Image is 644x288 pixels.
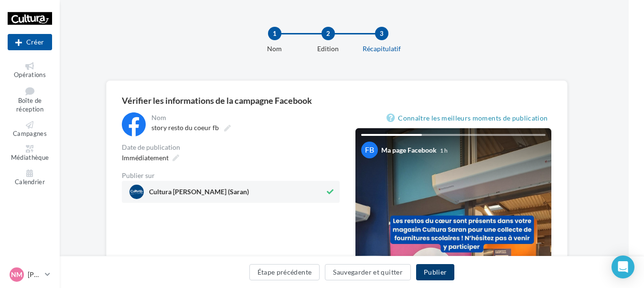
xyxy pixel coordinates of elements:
[268,27,281,40] div: 1
[8,60,52,81] a: Opérations
[381,145,437,155] div: Ma page Facebook
[28,270,41,279] p: [PERSON_NAME]
[361,142,378,158] div: FB
[8,34,52,50] button: Créer
[8,85,52,115] a: Boîte de réception
[351,44,412,54] div: Récapitulatif
[8,34,52,50] div: Nouvelle campagne
[151,123,219,132] span: story resto du coeur fb
[298,44,359,54] div: Edition
[8,119,52,140] a: Campagnes
[8,143,52,164] a: Médiathèque
[122,172,340,179] div: Publier sur
[16,97,43,113] span: Boîte de réception
[8,266,52,284] a: NM [PERSON_NAME]
[13,130,47,137] span: Campagnes
[440,146,448,155] div: 1 h
[386,112,551,124] a: Connaître les meilleurs moments de publication
[149,188,249,199] span: Cultura [PERSON_NAME] (Saran)
[11,270,22,279] span: NM
[8,167,52,188] a: Calendrier
[151,114,338,121] div: Nom
[11,154,49,162] span: Médiathèque
[249,264,320,280] button: Étape précédente
[122,96,552,105] div: Vérifier les informations de la campagne Facebook
[322,27,335,40] div: 2
[244,44,305,54] div: Nom
[14,71,46,78] span: Opérations
[122,144,340,151] div: Date de publication
[122,154,169,162] span: Immédiatement
[375,27,388,40] div: 3
[612,255,634,278] div: Open Intercom Messenger
[325,264,411,280] button: Sauvegarder et quitter
[416,264,454,280] button: Publier
[15,178,45,186] span: Calendrier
